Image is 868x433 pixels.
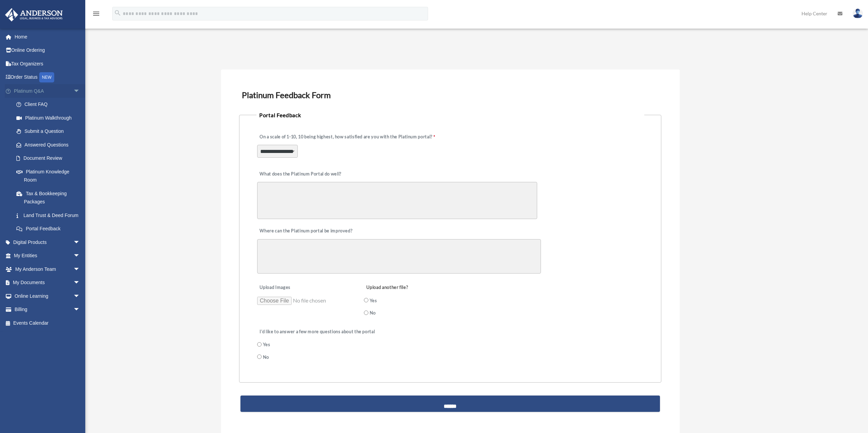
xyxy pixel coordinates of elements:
label: Upload another file? [364,283,410,293]
a: menu [92,12,100,18]
span: arrow_drop_down [73,249,87,263]
i: search [114,9,121,17]
label: Yes [370,297,380,307]
label: I'd like to answer a few more questions about the portal [257,327,377,337]
a: My Documentsarrow_drop_down [5,276,90,290]
span: arrow_drop_down [73,276,87,290]
label: Upload Images [257,283,292,293]
span: arrow_drop_down [73,262,87,276]
legend: Portal Feedback [256,110,644,120]
a: Tax & Bookkeeping Packages [10,187,90,208]
a: Online Ordering [5,44,90,57]
label: What does the Platinum Portal do well? [257,169,343,179]
a: My Entitiesarrow_drop_down [5,249,90,263]
a: My Anderson Teamarrow_drop_down [5,262,90,276]
label: On a scale of 1-10, 10 being highest, how satisfied are you with the Platinum portal? [257,132,437,142]
a: Online Learningarrow_drop_down [5,289,90,303]
a: Document Review [10,152,90,165]
div: NEW [39,72,54,82]
i: menu [92,10,100,18]
a: Portal Feedback [10,222,87,236]
a: Platinum Walkthrough [10,111,90,125]
a: Order StatusNEW [5,71,90,84]
label: Yes [263,342,273,351]
a: Tax Organizers [5,57,90,71]
a: Billingarrow_drop_down [5,303,90,316]
a: Answered Questions [10,138,90,152]
span: arrow_drop_down [73,303,87,317]
a: Platinum Q&Aarrow_drop_down [5,84,90,98]
a: Events Calendar [5,316,90,330]
label: Where can the Platinum portal be improved? [257,227,354,236]
span: arrow_drop_down [73,289,87,303]
a: Submit a Question [10,125,90,138]
a: Platinum Knowledge Room [10,165,90,187]
img: Anderson Advisors Platinum Portal [3,8,65,21]
a: Land Trust & Deed Forum [10,208,90,222]
span: arrow_drop_down [73,235,87,249]
label: No [370,310,379,319]
span: arrow_drop_down [73,84,87,98]
h3: Platinum Feedback Form [239,88,661,102]
img: User Pic [853,9,863,18]
a: Client FAQ [10,98,90,111]
label: No [263,354,272,364]
a: Home [5,30,90,44]
a: Digital Productsarrow_drop_down [5,235,90,249]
